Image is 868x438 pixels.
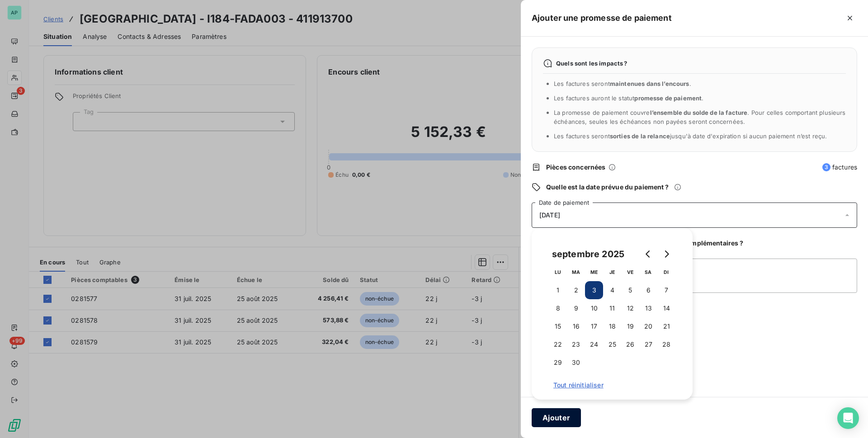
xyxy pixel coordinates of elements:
[546,163,606,172] span: Pièces concernées
[639,245,657,263] button: Go to previous month
[603,335,621,353] button: 25
[634,94,702,102] span: promesse de paiement
[532,12,672,24] h5: Ajouter une promesse de paiement
[567,299,585,317] button: 9
[585,317,603,335] button: 17
[549,263,567,281] th: lundi
[554,132,827,140] span: Les factures seront jusqu'à date d'expiration si aucun paiement n’est reçu.
[546,183,669,192] span: Quelle est la date prévue du paiement ?
[567,317,585,335] button: 16
[639,335,657,353] button: 27
[567,263,585,281] th: mardi
[585,299,603,317] button: 10
[549,353,567,372] button: 29
[621,299,639,317] button: 12
[610,80,689,87] span: maintenues dans l’encours
[657,317,675,335] button: 21
[657,263,675,281] th: dimanche
[657,335,675,353] button: 28
[567,281,585,299] button: 2
[610,132,670,140] span: sorties de la relance
[822,163,830,171] span: 3
[657,245,675,263] button: Go to next month
[585,335,603,353] button: 24
[603,299,621,317] button: 11
[556,60,627,67] span: Quels sont les impacts ?
[603,281,621,299] button: 4
[549,317,567,335] button: 15
[650,109,748,116] span: l’ensemble du solde de la facture
[532,408,581,427] button: Ajouter
[549,281,567,299] button: 1
[549,335,567,353] button: 22
[657,281,675,299] button: 7
[621,317,639,335] button: 19
[549,299,567,317] button: 8
[639,299,657,317] button: 13
[822,163,857,172] span: factures
[585,263,603,281] th: mercredi
[554,109,846,125] span: La promesse de paiement couvre . Pour celles comportant plusieurs échéances, seules les échéances...
[554,80,691,87] span: Les factures seront .
[567,353,585,372] button: 30
[553,381,671,389] span: Tout réinitialiser
[603,263,621,281] th: jeudi
[567,335,585,353] button: 23
[639,281,657,299] button: 6
[639,317,657,335] button: 20
[603,317,621,335] button: 18
[639,263,657,281] th: samedi
[657,299,675,317] button: 14
[837,407,859,429] div: Open Intercom Messenger
[554,94,704,102] span: Les factures auront le statut .
[585,281,603,299] button: 3
[539,212,560,219] span: [DATE]
[621,281,639,299] button: 5
[621,335,639,353] button: 26
[621,263,639,281] th: vendredi
[549,247,627,261] div: septembre 2025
